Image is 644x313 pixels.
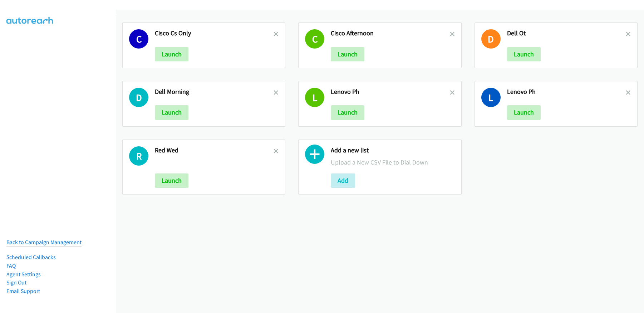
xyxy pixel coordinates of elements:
h1: C [305,29,324,49]
button: Launch [507,105,541,120]
a: Scheduled Callbacks [6,254,56,261]
p: Upload a New CSV File to Dial Down [331,157,454,167]
h2: Dell Morning [155,88,274,96]
button: Launch [155,47,188,61]
button: Launch [331,105,364,120]
a: Email Support [6,288,40,294]
h2: Red Wed [155,146,274,155]
a: Agent Settings [6,271,41,278]
a: Back to Campaign Management [6,239,82,246]
button: Launch [331,47,364,61]
h1: L [305,88,324,107]
h1: D [481,29,501,49]
button: Launch [155,105,188,120]
h2: Add a new list [331,146,454,155]
h2: Lenovo Ph [507,88,626,96]
a: FAQ [6,262,16,269]
h2: Cisco Afternoon [331,29,449,37]
h1: C [129,29,148,49]
button: Add [331,173,355,188]
h2: Cisco Cs Only [155,29,274,37]
button: Launch [507,47,541,61]
h2: Dell Ot [507,29,626,37]
h1: L [481,88,501,107]
h1: R [129,146,148,166]
a: Sign Out [6,279,26,286]
h1: D [129,88,148,107]
h2: Lenovo Ph [331,88,449,96]
button: Launch [155,173,188,188]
